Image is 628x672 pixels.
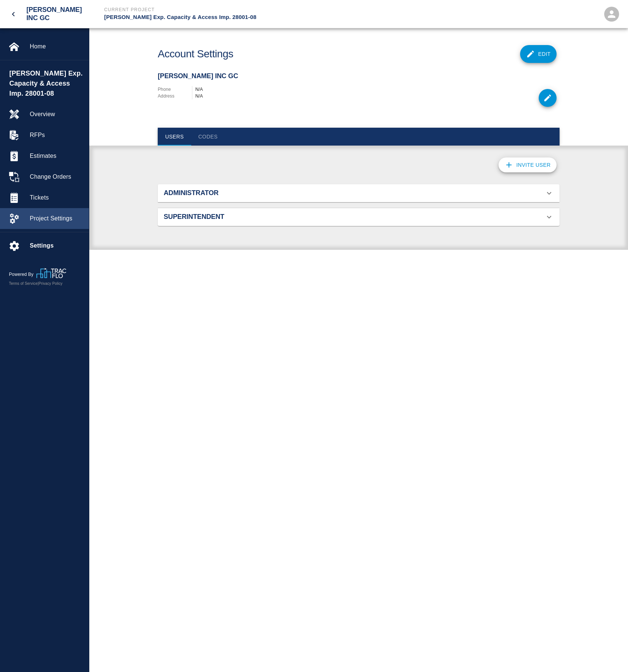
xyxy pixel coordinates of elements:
button: Edit [520,45,557,63]
div: N/A [195,93,359,99]
h2: [PERSON_NAME] inc GC [158,72,560,80]
h1: Account Settings [158,48,233,60]
button: open drawer [4,5,22,23]
span: | [38,281,39,286]
p: [PERSON_NAME] Exp. Capacity & Access Imp. 28001-08 [104,13,354,22]
span: Overview [30,110,83,119]
p: Powered By [9,271,36,278]
p: Phone [158,86,192,93]
p: Address [158,93,192,99]
a: Terms of Service [9,281,38,286]
h2: [PERSON_NAME] inc GC [26,6,89,22]
a: Privacy Policy [39,281,63,286]
span: Tickets [30,193,83,202]
button: Invite User [499,157,557,172]
div: Administrator [158,184,560,202]
div: Superintendent [158,208,560,226]
h2: Administrator [164,189,291,197]
p: Current Project [104,6,354,13]
button: open [600,2,624,26]
img: TracFlo [36,268,66,278]
button: Codes [191,128,225,146]
div: N/A [195,86,359,93]
span: Project Settings [30,214,83,223]
iframe: Chat Widget [500,592,628,672]
button: Users [158,128,191,146]
h2: Superintendent [164,213,291,221]
span: Estimates [30,152,83,160]
span: RFPs [30,131,83,140]
span: Settings [30,241,83,250]
span: Home [30,42,83,51]
div: tabs navigation [158,128,560,146]
span: [PERSON_NAME] Exp. Capacity & Access Imp. 28001-08 [9,69,85,99]
span: Change Orders [30,172,83,181]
